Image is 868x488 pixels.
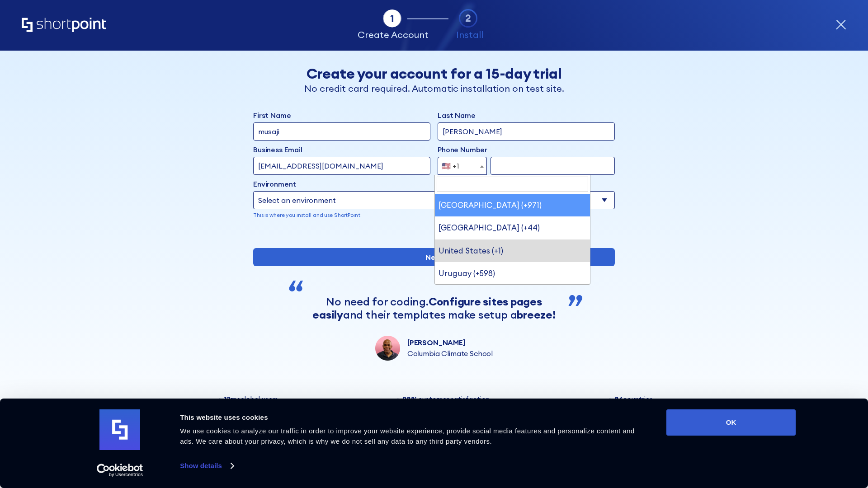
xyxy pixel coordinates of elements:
[180,412,646,423] div: This website uses cookies
[80,464,160,477] a: Usercentrics Cookiebot - opens in a new window
[180,459,233,473] a: Show details
[435,239,590,262] li: United States (+1)
[666,409,796,436] button: OK
[437,177,589,192] input: Search
[435,262,590,285] li: Uruguay (+598)
[99,409,140,450] img: logo
[180,427,635,445] span: We use cookies to analyze our traffic in order to improve your website experience, provide social...
[435,194,590,216] li: [GEOGRAPHIC_DATA] (+971)
[435,216,590,239] li: [GEOGRAPHIC_DATA] (+44)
